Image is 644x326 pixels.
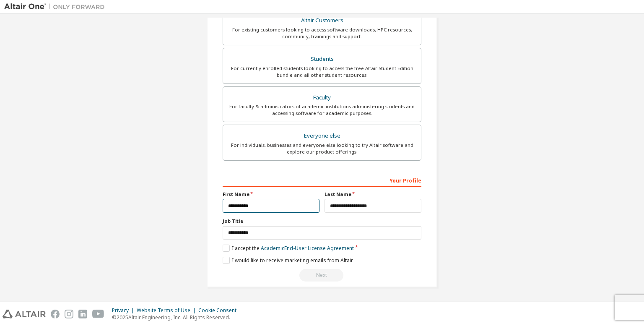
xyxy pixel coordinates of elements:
[228,103,416,117] div: For faculty & administrators of academic institutions administering students and accessing softwa...
[78,310,87,318] img: linkedin.svg
[223,218,421,224] label: Job Title
[137,307,198,314] div: Website Terms of Use
[4,3,109,11] img: Altair One
[325,191,421,198] label: Last Name
[261,245,354,252] a: Academic End-User License Agreement
[198,307,241,314] div: Cookie Consent
[223,257,353,264] label: I would like to receive marketing emails from Altair
[3,310,46,318] img: altair_logo.svg
[51,310,60,318] img: facebook.svg
[65,310,73,318] img: instagram.svg
[112,314,241,321] p: © 2025 Altair Engineering, Inc. All Rights Reserved.
[228,65,416,78] div: For currently enrolled students looking to access the free Altair Student Edition bundle and all ...
[223,191,319,198] label: First Name
[228,92,416,104] div: Faculty
[228,53,416,65] div: Students
[223,269,421,282] div: Read and acccept EULA to continue
[223,173,421,187] div: Your Profile
[112,307,137,314] div: Privacy
[223,245,354,252] label: I accept the
[92,310,104,318] img: youtube.svg
[228,130,416,142] div: Everyone else
[228,15,416,26] div: Altair Customers
[228,26,416,40] div: For existing customers looking to access software downloads, HPC resources, community, trainings ...
[228,142,416,155] div: For individuals, businesses and everyone else looking to try Altair software and explore our prod...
